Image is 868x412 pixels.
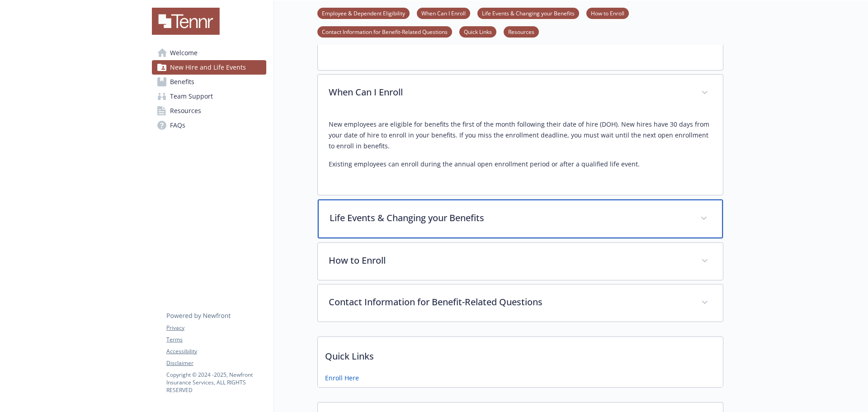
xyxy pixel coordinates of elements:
[329,85,690,99] p: When Can I Enroll
[166,347,266,355] a: Accessibility
[318,284,723,322] div: Contact Information for Benefit-Related Questions
[152,89,266,104] a: Team Support
[329,119,712,152] p: New employees are eligible for benefits the first of the month following their date of hire (DOH)...
[417,9,470,17] a: When Can I Enroll
[170,104,201,118] span: Resources
[152,46,266,60] a: Welcome
[166,324,266,332] a: Privacy
[152,60,266,75] a: New Hire and Life Events
[318,112,723,195] div: When Can I Enroll
[166,359,266,367] a: Disclaimer
[170,89,213,104] span: Team Support
[152,118,266,133] a: FAQs
[504,27,539,36] a: Resources
[170,118,185,133] span: FAQs
[329,159,712,170] p: Existing employees can enroll during the annual open enrollment period or after a qualified life ...
[152,104,266,118] a: Resources
[477,9,579,17] a: Life Events & Changing your Benefits
[586,9,629,17] a: How to Enroll
[170,46,198,60] span: Welcome
[166,336,266,344] a: Terms
[318,337,723,370] p: Quick Links
[330,211,689,225] p: Life Events & Changing your Benefits
[317,9,410,17] a: Employee & Dependent Eligibility
[317,27,452,36] a: Contact Information for Benefit-Related Questions
[166,371,266,394] p: Copyright © 2024 - 2025 , Newfront Insurance Services, ALL RIGHTS RESERVED
[318,243,723,280] div: How to Enroll
[329,254,690,267] p: How to Enroll
[170,60,246,75] span: New Hire and Life Events
[170,75,194,89] span: Benefits
[318,199,723,238] div: Life Events & Changing your Benefits
[329,295,690,309] p: Contact Information for Benefit-Related Questions
[325,373,359,383] a: Enroll Here
[459,27,496,36] a: Quick Links
[318,75,723,112] div: When Can I Enroll
[152,75,266,89] a: Benefits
